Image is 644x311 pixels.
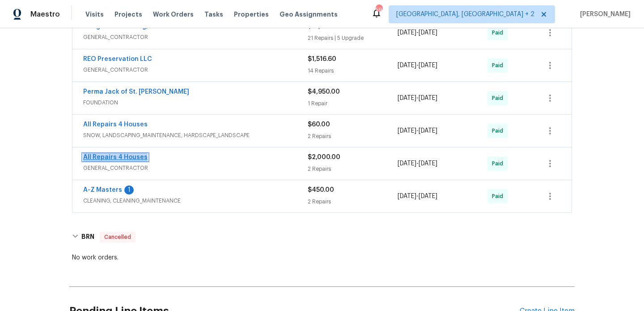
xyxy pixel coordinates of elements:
[83,131,308,140] span: SNOW, LANDSCAPING_MAINTENANCE, HARDSCAPE_LANDSCAPE
[280,10,338,19] span: Geo Assignments
[398,159,437,168] span: -
[83,121,148,128] a: All Repairs 4 Houses
[308,132,398,141] div: 2 Repairs
[398,128,416,134] span: [DATE]
[419,95,437,101] span: [DATE]
[83,164,308,173] span: GENERAL_CONTRACTOR
[419,193,437,199] span: [DATE]
[492,192,507,201] span: Paid
[398,160,416,167] span: [DATE]
[576,10,631,19] span: [PERSON_NAME]
[72,253,572,262] div: No work orders.
[83,33,308,42] span: GENERAL_CONTRACTOR
[398,94,437,103] span: -
[376,5,382,14] div: 59
[398,62,416,69] span: [DATE]
[83,65,308,74] span: GENERAL_CONTRACTOR
[398,126,437,135] span: -
[492,61,507,70] span: Paid
[398,61,437,70] span: -
[101,233,135,242] span: Cancelled
[308,164,398,173] div: 2 Repairs
[30,10,60,19] span: Maestro
[308,99,398,108] div: 1 Repair
[419,62,437,69] span: [DATE]
[419,160,437,167] span: [DATE]
[83,187,122,193] a: A-Z Masters
[308,154,340,160] span: $2,000.00
[492,126,507,135] span: Paid
[308,66,398,75] div: 14 Repairs
[85,10,104,19] span: Visits
[308,197,398,206] div: 2 Repairs
[308,121,330,128] span: $60.00
[114,10,142,19] span: Projects
[398,95,416,101] span: [DATE]
[204,11,223,17] span: Tasks
[83,154,148,160] a: All Repairs 4 Houses
[492,159,507,168] span: Paid
[308,34,398,43] div: 21 Repairs | 5 Upgrade
[492,28,507,37] span: Paid
[124,186,134,194] div: 1
[83,56,152,62] a: REO Preservation LLC
[69,223,575,251] div: BRN Cancelled
[398,30,416,36] span: [DATE]
[398,192,437,201] span: -
[83,196,308,205] span: CLEANING, CLEANING_MAINTENANCE
[83,98,308,107] span: FOUNDATION
[234,10,269,19] span: Properties
[398,193,416,199] span: [DATE]
[81,232,94,242] h6: BRN
[308,187,334,193] span: $450.00
[83,89,189,95] a: Perma Jack of St. [PERSON_NAME]
[419,128,437,134] span: [DATE]
[419,30,437,36] span: [DATE]
[308,89,340,95] span: $4,950.00
[492,94,507,103] span: Paid
[396,10,534,19] span: [GEOGRAPHIC_DATA], [GEOGRAPHIC_DATA] + 2
[153,10,194,19] span: Work Orders
[308,56,336,62] span: $1,516.60
[398,28,437,37] span: -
